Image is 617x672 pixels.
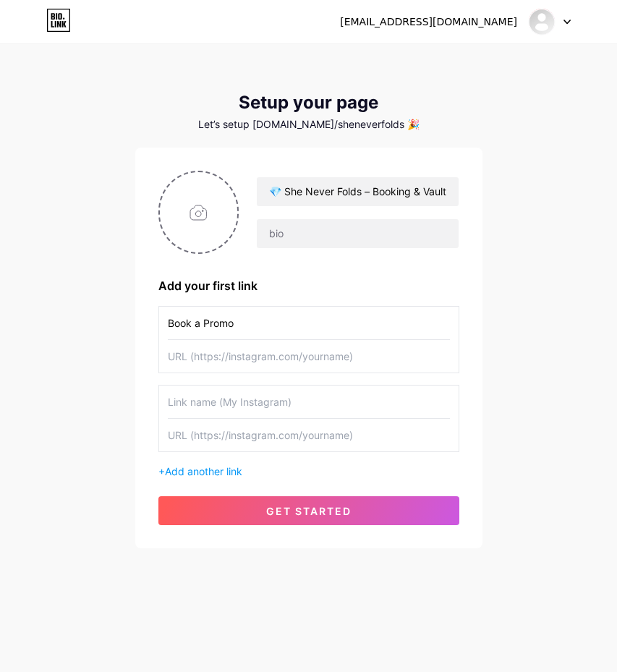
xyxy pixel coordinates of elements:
[266,505,352,517] span: get started
[158,277,459,294] div: Add your first link
[165,465,242,477] span: Add another link
[528,8,556,35] img: sheneverfolds
[168,340,450,373] input: URL (https://instagram.com/yourname)
[168,419,450,451] input: URL (https://instagram.com/yourname)
[135,119,482,130] div: Let’s setup [DOMAIN_NAME]/sheneverfolds 🎉
[135,93,482,113] div: Setup your page
[168,386,450,418] input: Link name (My Instagram)
[257,219,458,248] input: bio
[158,464,459,479] div: +
[257,177,458,206] input: Your name
[340,14,517,30] div: [EMAIL_ADDRESS][DOMAIN_NAME]
[158,496,459,525] button: get started
[168,307,450,339] input: Link name (My Instagram)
